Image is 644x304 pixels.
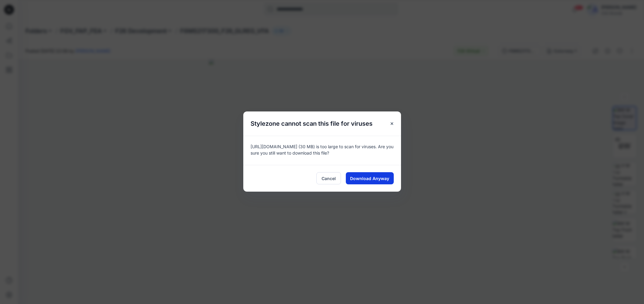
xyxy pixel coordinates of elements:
[386,118,397,129] button: Close
[350,175,389,182] span: Download Anyway
[243,136,401,165] div: [URL][DOMAIN_NAME] (30 MB) is too large to scan for viruses. Are you sure you still want to downl...
[322,175,336,182] span: Cancel
[316,172,341,184] button: Cancel
[346,172,394,184] button: Download Anyway
[243,111,380,136] h5: Stylezone cannot scan this file for viruses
